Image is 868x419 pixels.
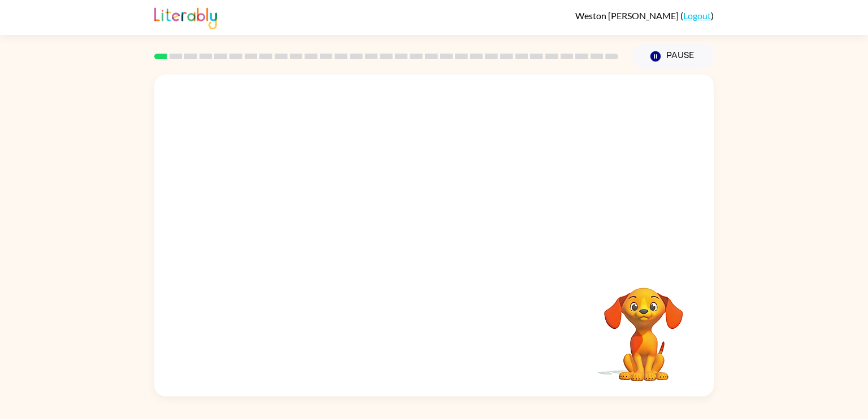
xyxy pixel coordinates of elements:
button: Pause [632,43,714,69]
div: ( ) [575,10,714,21]
span: Weston [PERSON_NAME] [575,10,680,21]
img: Literably [154,5,217,29]
video: Your browser must support playing .mp4 files to use Literably. Please try using another browser. [587,270,700,383]
a: Logout [683,10,711,21]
